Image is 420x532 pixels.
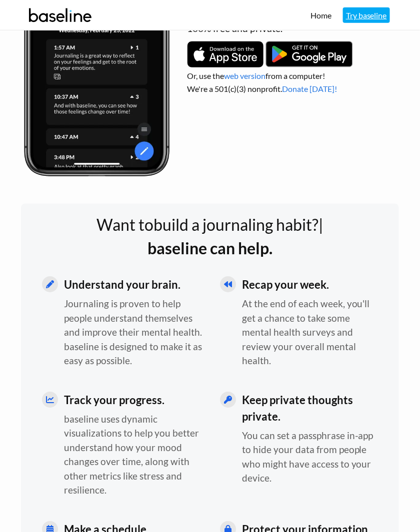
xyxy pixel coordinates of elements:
b: baseline can help. [147,239,272,258]
p: Journaling is proven to help people understand themselves and improve their mental health. baseli... [64,297,202,369]
h2: Recap your week. [242,277,380,293]
img: Get it on Google Play [265,40,353,68]
span: build a journaling habit? [153,215,318,235]
p: At the end of each week, you'll get a chance to take some mental health surveys and review your o... [242,297,380,369]
h2: Track your progress. [64,392,202,409]
a: Home [310,10,331,20]
img: baseline [25,1,95,29]
p: We're a 501(c)(3) nonprofit. [187,83,399,95]
p: You can set a passphrase in-app to hide your data from people who might have access to your device. [242,429,380,486]
h2: Keep private thoughts private. [242,392,380,425]
img: Download on the App Store [187,41,264,67]
p: baseline uses dynamic visualizations to help you better understand how your mood changes over tim... [64,413,202,498]
a: Donate [DATE]! [282,84,337,93]
h1: Want to [21,216,399,235]
a: web version [224,71,266,80]
h2: Understand your brain. [64,277,202,293]
p: Or, use the from a computer! [187,70,399,82]
a: Try baseline [343,7,390,23]
span: | [318,215,323,235]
